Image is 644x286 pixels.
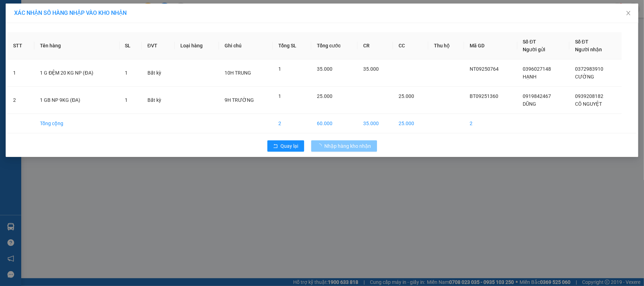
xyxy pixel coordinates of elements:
th: SL [120,32,142,59]
span: HẠNH [523,74,537,80]
th: Ghi chú [219,32,273,59]
th: Tên hàng [34,32,119,59]
span: 0939208182 [575,93,603,99]
span: Nhập hàng kho nhận [325,142,371,150]
th: CC [393,32,428,59]
th: CR [358,32,393,59]
span: Người gửi [523,47,546,52]
td: 2 [273,114,311,133]
span: 25.000 [399,93,414,99]
span: 10H TRUNG [225,70,251,76]
td: Tổng cộng [34,114,119,133]
td: 1 G ĐỆM 20 KG NP (ĐA) [34,59,119,87]
span: Số ĐT [575,39,588,45]
th: Tổng SL [273,32,311,59]
span: XÁC NHẬN SỐ HÀNG NHẬP VÀO KHO NHẬN [14,10,127,16]
button: Nhập hàng kho nhận [311,140,377,152]
span: 1 [278,93,281,99]
td: 35.000 [358,114,393,133]
td: 2 [7,87,34,114]
span: CƯỜNG [575,74,594,80]
span: Quay lại [281,142,298,150]
span: 0396027148 [523,66,551,72]
span: loading [317,144,325,148]
span: 1 [125,97,128,103]
th: ĐVT [142,32,175,59]
td: 1 GB NP 9KG (ĐA) [34,87,119,114]
td: 1 [7,59,34,87]
span: rollback [273,144,278,149]
span: 9H TRƯỜNG [225,97,254,103]
th: Thu hộ [428,32,464,59]
td: 25.000 [393,114,428,133]
td: 60.000 [311,114,357,133]
td: Bất kỳ [142,59,175,87]
span: 0919842467 [523,93,551,99]
th: Mã GD [464,32,517,59]
span: CÔ NGUYỆT [575,101,602,107]
button: Close [619,4,638,23]
span: Số ĐT [523,39,536,45]
span: 35.000 [317,66,332,72]
td: 2 [464,114,517,133]
span: BT09251360 [470,93,498,99]
span: 0372983910 [575,66,603,72]
th: Tổng cước [311,32,357,59]
span: 25.000 [317,93,332,99]
span: NT09250764 [470,66,499,72]
span: 35.000 [363,66,379,72]
th: STT [7,32,34,59]
button: rollbackQuay lại [267,140,304,152]
td: Bất kỳ [142,87,175,114]
th: Loại hàng [175,32,219,59]
span: 1 [278,66,281,72]
span: 1 [125,70,128,76]
span: DŨNG [523,101,536,107]
span: close [626,10,631,16]
span: Người nhận [575,47,602,52]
